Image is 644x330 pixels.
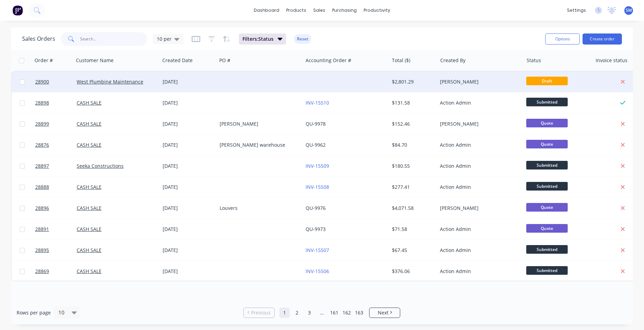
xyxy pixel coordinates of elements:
a: INV-15506 [306,268,329,274]
a: QU-9976 [306,205,326,211]
a: CASH SALE [77,184,102,190]
span: 28897 [35,163,49,169]
div: Order # [35,57,53,64]
div: PO # [219,57,230,64]
div: $152.46 [392,120,432,127]
span: 28888 [35,184,49,191]
div: Action Admin [440,226,517,233]
div: Action Admin [440,142,517,148]
div: $376.06 [392,268,432,275]
span: 28898 [35,99,49,106]
span: Previous [251,309,271,316]
a: 28896 [35,198,77,219]
button: Create order [583,33,622,45]
a: Page 3 [304,308,315,318]
div: settings [564,5,589,16]
div: Accounting Order # [306,57,351,64]
div: [DATE] [163,247,214,254]
div: $4,071.58 [392,205,432,212]
span: 28895 [35,247,49,254]
span: Draft [526,77,568,85]
div: [PERSON_NAME] [440,120,517,127]
a: 28899 [35,114,77,134]
div: $67.45 [392,247,432,254]
span: Submitted [526,245,568,254]
img: Factory [12,5,23,16]
span: Rows per page [17,309,51,316]
a: INV-15510 [306,99,329,106]
input: Search... [80,32,147,46]
a: 28897 [35,156,77,176]
div: Action Admin [440,247,517,254]
span: 28896 [35,205,49,212]
span: Quote [526,203,568,212]
div: purchasing [329,5,360,16]
a: Page 161 [329,308,339,318]
div: [DATE] [163,120,214,127]
span: 28876 [35,142,49,148]
button: Filters:Status [239,33,286,45]
div: [PERSON_NAME] [440,205,517,212]
div: Created Date [162,57,193,64]
div: [DATE] [163,163,214,169]
a: QU-9962 [306,142,326,148]
div: Status [527,57,541,64]
div: products [283,5,310,16]
span: Submitted [526,161,568,169]
div: Invoice status [596,57,627,64]
div: $180.55 [392,163,432,169]
a: Page 2 [292,308,302,318]
div: Action Admin [440,163,517,169]
span: 28869 [35,268,49,275]
div: [DATE] [163,268,214,275]
span: SM [626,7,632,13]
span: Submitted [526,182,568,191]
a: CASH SALE [77,205,102,211]
span: Quote [526,140,568,148]
a: CASH SALE [77,142,102,148]
div: $131.58 [392,99,432,106]
a: CASH SALE [77,268,102,274]
span: 28899 [35,120,49,127]
div: Action Admin [440,184,517,191]
button: Options [545,33,580,45]
a: West Plumbing Maintenance [77,78,143,85]
a: 28898 [35,93,77,113]
a: Page 163 [354,308,364,318]
button: Reset [294,34,311,44]
a: QU-9978 [306,120,326,127]
div: [PERSON_NAME] [440,78,517,85]
a: 28869 [35,261,77,282]
span: Submitted [526,98,568,106]
div: Action Admin [440,268,517,275]
a: INV-15508 [306,184,329,190]
a: Page 1 is your current page [279,308,290,318]
div: [DATE] [163,78,214,85]
a: Next page [369,309,400,316]
span: Quote [526,224,568,233]
a: CASH SALE [77,226,102,232]
ul: Pagination [241,308,403,318]
span: 10 per [157,35,172,42]
a: CASH SALE [77,99,102,106]
a: CASH SALE [77,247,102,253]
div: [DATE] [163,184,214,191]
div: [PERSON_NAME] [220,120,296,127]
div: $84.70 [392,142,432,148]
div: productivity [360,5,394,16]
div: [DATE] [163,205,214,212]
span: 28900 [35,78,49,85]
a: dashboard [250,5,283,16]
div: $2,801.29 [392,78,432,85]
div: Total ($) [392,57,410,64]
div: [DATE] [163,99,214,106]
span: Quote [526,119,568,127]
a: QU-9973 [306,226,326,232]
a: 28900 [35,71,77,92]
div: Customer Name [76,57,114,64]
div: $277.41 [392,184,432,191]
div: Created By [440,57,465,64]
div: Louvers [220,205,296,212]
div: Action Admin [440,99,517,106]
a: 28895 [35,240,77,261]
